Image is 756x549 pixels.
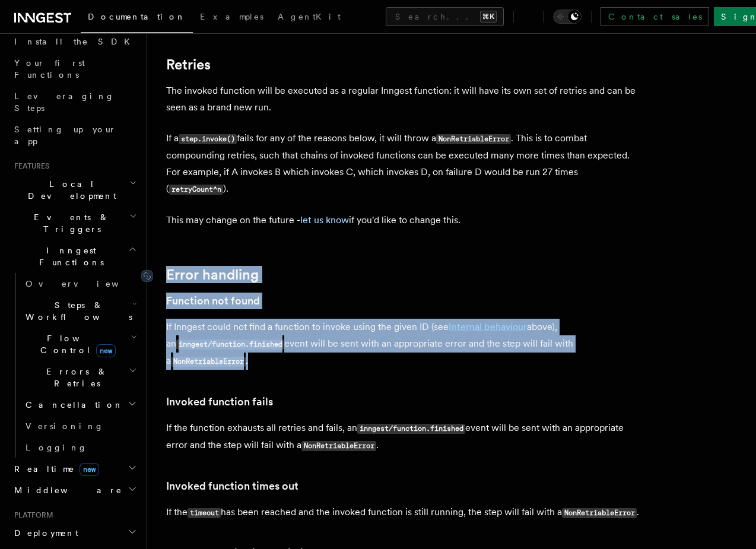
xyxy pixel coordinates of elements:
[166,393,273,410] a: Invoked function fails
[188,508,221,518] code: timeout
[166,319,641,370] p: If Inngest could not find a function to invoke using the given ID (see above), an event will be s...
[9,463,99,475] span: Realtime
[176,339,284,350] code: inngest/function.finished
[96,344,116,357] span: new
[21,361,139,394] button: Errors & Retries
[166,478,298,494] a: Invoked function times out
[21,273,139,294] a: Overview
[166,130,641,198] p: If a fails for any of the reasons below, it will throw a . This is to combat compounding retries,...
[166,293,260,309] a: Function not found
[26,421,104,431] span: Versioning
[193,4,271,32] a: Examples
[166,212,641,229] p: This may change on the future - if you'd like to change this.
[480,11,497,23] kbd: ⌘K
[9,484,122,496] span: Middleware
[26,279,148,288] span: Overview
[21,294,139,328] button: Steps & Workflows
[21,299,132,323] span: Steps & Workflows
[166,420,641,454] p: If the function exhausts all retries and fails, an event will be sent with an appropriate error a...
[9,240,139,273] button: Inngest Functions
[200,12,263,21] span: Examples
[9,522,139,544] button: Deployment
[271,4,348,32] a: AgentKit
[166,266,259,283] a: Error handling
[14,125,116,146] span: Setting up your app
[80,463,99,476] span: new
[179,134,237,144] code: step.invoke()
[9,527,78,539] span: Deployment
[553,9,582,24] button: Toggle dark mode
[21,394,139,415] button: Cancellation
[9,273,139,458] div: Inngest Functions
[601,7,709,26] a: Contact sales
[357,424,465,434] code: inngest/function.finished
[9,161,49,171] span: Features
[9,510,53,520] span: Platform
[21,328,139,361] button: Flow Controlnew
[386,7,504,26] button: Search...⌘K
[21,399,123,411] span: Cancellation
[301,441,376,451] code: NonRetriableError
[9,245,128,268] span: Inngest Functions
[9,85,139,119] a: Leveraging Steps
[9,458,139,480] button: Realtimenew
[14,91,115,113] span: Leveraging Steps
[171,357,246,367] code: NonRetriableError
[21,415,139,437] a: Versioning
[9,31,139,52] a: Install the SDK
[26,443,87,452] span: Logging
[9,207,139,240] button: Events & Triggers
[9,480,139,501] button: Middleware
[9,173,139,207] button: Local Development
[166,56,211,73] a: Retries
[169,185,223,195] code: retryCount^n
[278,12,341,21] span: AgentKit
[449,321,527,332] a: Internal behaviour
[166,82,641,116] p: The invoked function will be executed as a regular Inngest function: it will have its own set of ...
[562,508,637,518] code: NonRetriableError
[21,437,139,458] a: Logging
[9,52,139,85] a: Your first Functions
[436,134,511,144] code: NonRetriableError
[21,366,129,389] span: Errors & Retries
[88,12,186,21] span: Documentation
[21,332,131,356] span: Flow Control
[9,178,129,202] span: Local Development
[14,58,85,80] span: Your first Functions
[166,504,641,521] p: If the has been reached and the invoked function is still running, the step will fail with a .
[300,214,349,226] a: let us know
[81,4,193,33] a: Documentation
[9,119,139,152] a: Setting up your app
[14,37,137,46] span: Install the SDK
[9,211,129,235] span: Events & Triggers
